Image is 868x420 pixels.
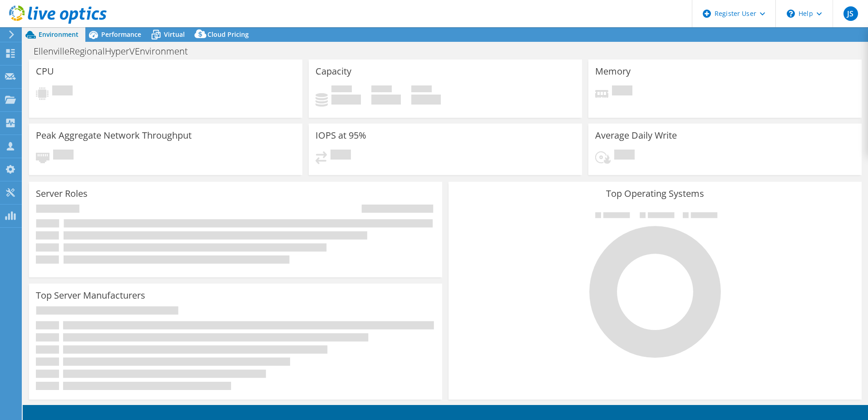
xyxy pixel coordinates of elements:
[101,30,141,39] span: Performance
[316,130,366,140] h3: IOPS at 95%
[53,150,74,162] span: Pending
[36,189,88,199] h3: Server Roles
[207,30,249,39] span: Cloud Pricing
[843,6,858,21] span: JS
[595,66,631,76] h3: Memory
[331,85,352,95] span: Used
[330,150,351,162] span: Pending
[164,30,185,39] span: Virtual
[787,10,795,18] svg: \n
[316,66,351,76] h3: Capacity
[411,85,432,95] span: Total
[612,85,632,98] span: Pending
[36,290,145,300] h3: Top Server Manufacturers
[595,130,677,140] h3: Average Daily Write
[331,95,361,105] h4: 0 GiB
[614,150,635,162] span: Pending
[411,95,441,105] h4: 0 GiB
[30,46,202,56] h1: EllenvilleRegionalHyperVEnvironment
[36,130,192,140] h3: Peak Aggregate Network Throughput
[371,95,401,105] h4: 0 GiB
[39,30,79,39] span: Environment
[36,66,54,76] h3: CPU
[455,189,855,199] h3: Top Operating Systems
[52,85,73,98] span: Pending
[371,85,392,95] span: Free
